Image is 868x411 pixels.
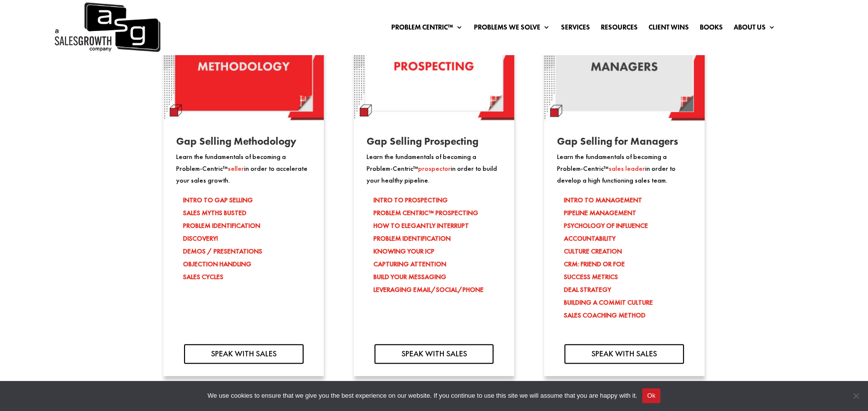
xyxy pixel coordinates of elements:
[176,151,310,186] p: Learn the fundamentals of becoming a Problem-Centric™ in order to accelerate your sales growth.
[564,193,691,206] li: INTRO TO MANAGEMENT
[183,270,310,283] li: SALES CYCLES
[851,391,861,401] span: No
[564,283,691,296] li: DEAL STRATEGY
[564,309,691,321] li: SALES COACHING METHOD
[564,206,691,219] li: PIPELINE MANAGEMENT
[609,164,645,173] span: sales leader
[183,219,310,232] li: PROBLEM IDENTIFICATION
[601,24,638,34] a: Resources
[374,344,494,364] a: SPEAK WITH SALES
[373,206,501,245] li: PROBLEM CENTRIC™ PROSPECTING HOW TO ELEGANTLY INTERRUPT PROBLEM IDENTIFICATION
[564,219,691,232] li: PSYCHOLOGY OF INFLUENCE
[564,270,691,283] li: SUCCESS METRICS
[700,24,723,34] a: Books
[557,151,691,186] p: Learn the fundamentals of becoming a Problem-Centric™ in order to develop a high functioning sale...
[564,344,684,364] a: SPEAK WITH SALES
[557,134,678,148] span: Gap Selling for Managers
[564,232,691,245] li: ACCOUNTABILITY
[183,245,310,257] li: DEMOS / PRESENTATIONS
[373,245,501,257] li: KNOWING YOUR ICP
[183,193,310,206] li: INTRO TO GAP SELLING
[176,134,296,148] span: Gap Selling Methodology
[564,245,691,257] li: CULTURE CREATION
[373,257,501,270] li: CAPTURING ATTENTION
[561,24,590,34] a: Services
[564,257,691,270] li: CRM: FRIEND OR FOE
[367,134,478,148] span: Gap Selling Prospecting
[391,24,463,34] a: Problem Centric™
[642,388,660,403] button: Ok
[734,24,775,34] a: About Us
[474,24,550,34] a: Problems We Solve
[208,391,637,401] span: We use cookies to ensure that we give you the best experience on our website. If you continue to ...
[183,232,310,245] li: DISCOVERY!
[418,164,451,173] span: prospector
[183,257,310,270] li: OBJECTION HANDLING
[564,296,691,309] li: BUILDING A COMMIT CULTURE
[373,193,501,206] li: INTRO TO PROSPECTING
[184,344,304,364] a: SPEAK WITH SALES
[228,164,244,173] span: seller
[367,151,501,186] p: Learn the fundamentals of becoming a Problem-Centric™ in order to build your healthy pipeline.
[373,270,501,296] li: BUILD YOUR MESSAGING LEVERAGING EMAIL/SOCIAL/PHONE
[183,206,310,219] li: SALES MYTHS BUSTED
[649,24,689,34] a: Client Wins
